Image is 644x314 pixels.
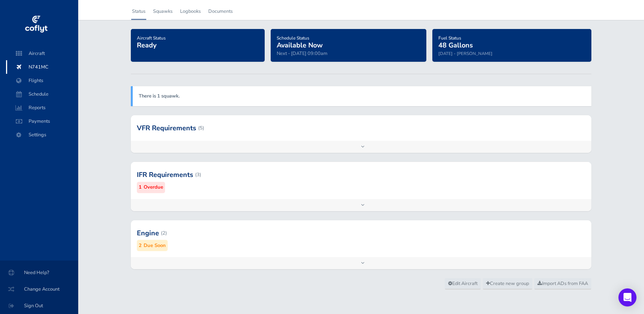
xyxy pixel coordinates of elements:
[445,278,481,290] a: Edit Aircraft
[438,41,473,50] span: 48 Gallons
[9,282,69,296] span: Change Account
[486,280,529,287] span: Create new group
[277,50,327,57] span: Next - [DATE] 09:00am
[277,41,323,50] span: Available Now
[14,128,71,142] span: Settings
[24,13,48,36] img: coflyt logo
[438,50,492,56] small: [DATE] - [PERSON_NAME]
[448,280,477,287] span: Edit Aircraft
[131,3,146,20] a: Status
[438,35,461,41] span: Fuel Status
[144,183,163,191] small: Overdue
[277,35,309,41] span: Schedule Status
[14,101,71,114] span: Reports
[277,33,323,50] a: Schedule StatusAvailable Now
[14,74,71,87] span: Flights
[144,242,166,250] small: Due Soon
[14,47,71,60] span: Aircraft
[534,278,591,290] a: Import ADs from FAA
[179,3,202,20] a: Logbooks
[208,3,233,20] a: Documents
[152,3,173,20] a: Squawks
[618,288,636,306] div: Open Intercom Messenger
[483,278,532,290] a: Create new group
[538,280,588,287] span: Import ADs from FAA
[14,87,71,101] span: Schedule
[9,266,69,279] span: Need Help?
[137,35,166,41] span: Aircraft Status
[137,41,156,50] span: Ready
[9,299,69,312] span: Sign Out
[14,114,71,128] span: Payments
[14,60,71,74] span: N741MC
[139,93,180,99] a: There is 1 squawk.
